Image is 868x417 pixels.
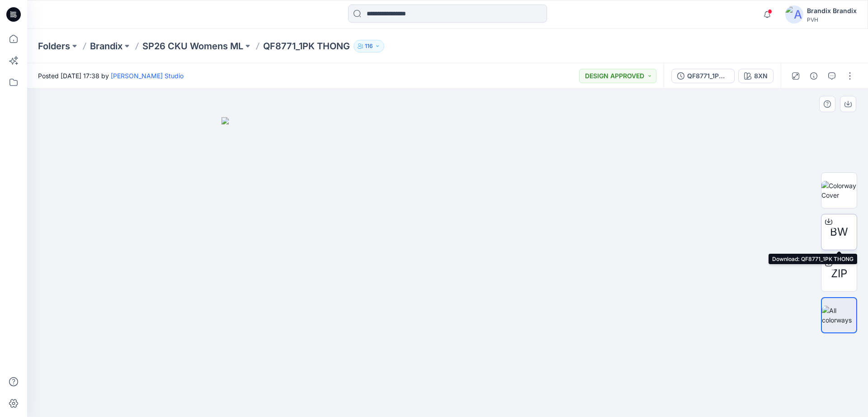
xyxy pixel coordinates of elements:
img: eyJhbGciOiJIUzI1NiIsImtpZCI6IjAiLCJzbHQiOiJzZXMiLCJ0eXAiOiJKV1QifQ.eyJkYXRhIjp7InR5cGUiOiJzdG9yYW... [222,117,674,417]
button: Details [807,69,821,83]
span: Posted [DATE] 17:38 by [38,71,184,81]
p: QF8771_1PK THONG [263,40,350,52]
button: 116 [354,40,384,52]
span: BW [830,224,848,240]
a: Brandix [90,40,123,52]
span: ZIP [831,265,847,282]
div: PVH [807,16,857,23]
button: QF8771_1PK THONG [671,69,735,83]
a: Folders [38,40,70,52]
button: 8XN [738,69,774,83]
div: 8XN [754,71,768,81]
a: [PERSON_NAME] Studio [111,72,184,80]
p: 116 [365,41,373,51]
div: Brandix Brandix [807,5,857,16]
img: Colorway Cover [821,181,857,200]
a: SP26 CKU Womens ML [142,40,243,52]
div: QF8771_1PK THONG [687,71,729,81]
img: All colorways [822,306,856,325]
img: avatar [785,5,803,24]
